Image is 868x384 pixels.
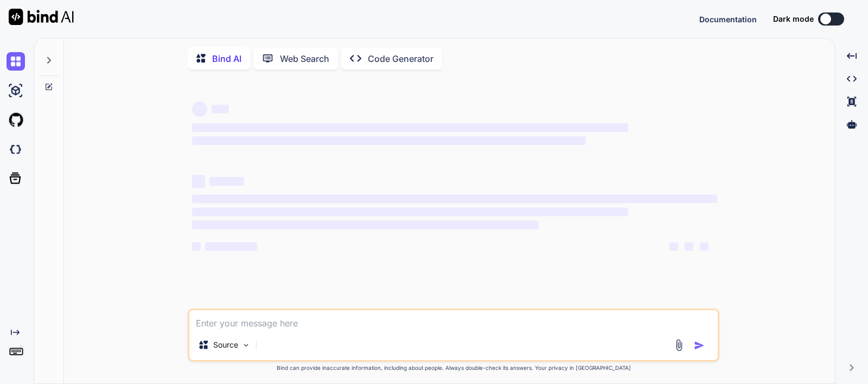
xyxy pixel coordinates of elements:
span: ‌ [700,242,709,251]
p: Source [213,339,238,350]
span: ‌ [212,105,229,114]
img: Bind AI [9,9,74,25]
span: ‌ [192,194,717,203]
img: Pick Models [241,341,251,350]
p: Bind AI [212,52,241,65]
p: Web Search [280,52,329,65]
span: ‌ [192,102,207,117]
span: ‌ [192,175,205,188]
img: chat [7,52,25,71]
span: ‌ [192,207,628,216]
span: ‌ [192,123,628,132]
p: Code Generator [368,52,433,65]
span: ‌ [192,221,539,229]
p: Bind can provide inaccurate information, including about people. Always double-check its answers.... [188,364,719,372]
span: Dark mode [773,14,814,24]
img: darkCloudIdeIcon [7,140,25,159]
span: ‌ [192,242,201,251]
button: Documentation [699,14,757,25]
span: ‌ [669,242,678,251]
img: icon [694,340,705,351]
span: ‌ [685,242,693,251]
span: ‌ [209,177,244,186]
span: Documentation [699,15,757,24]
span: ‌ [192,136,586,145]
img: attachment [673,339,685,351]
span: ‌ [205,242,257,251]
img: githubLight [7,111,25,129]
img: ai-studio [7,81,25,100]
